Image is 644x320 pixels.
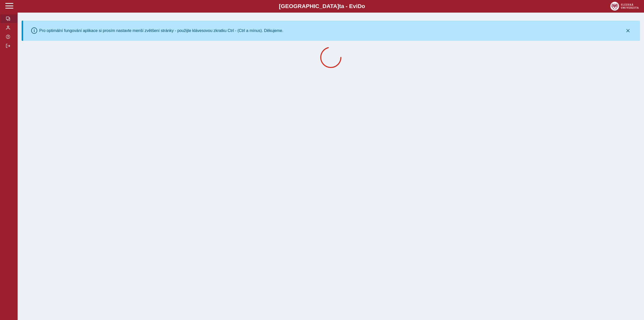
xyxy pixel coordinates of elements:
[339,3,341,9] span: t
[39,28,283,33] div: Pro optimální fungování aplikace si prosím nastavte menší zvětšení stránky - použijte klávesovou ...
[610,2,639,11] img: logo_web_su.png
[357,3,361,9] span: D
[15,3,629,10] b: [GEOGRAPHIC_DATA] a - Evi
[362,3,365,9] span: o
